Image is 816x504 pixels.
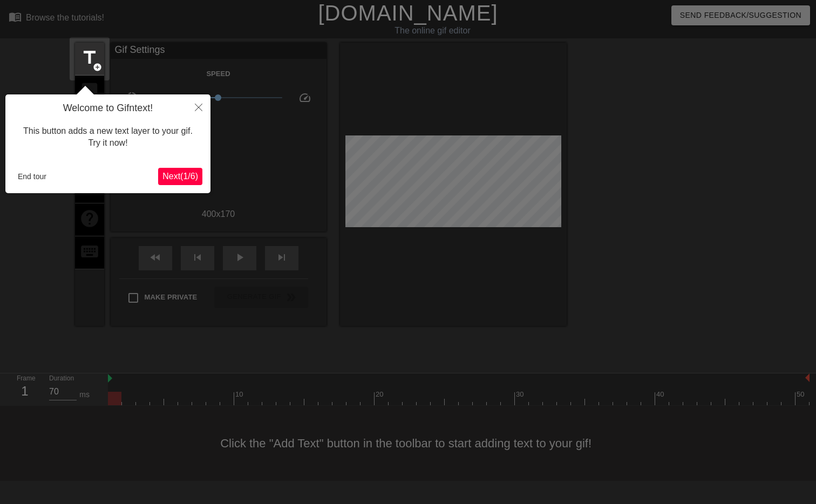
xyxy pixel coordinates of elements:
[13,114,202,160] div: This button adds a new text layer to your gif. Try it now!
[162,172,198,181] span: Next ( 1 / 6 )
[187,94,210,119] button: Close
[158,168,202,185] button: Next
[13,168,51,185] button: End tour
[13,103,202,114] h4: Welcome to Gifntext!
